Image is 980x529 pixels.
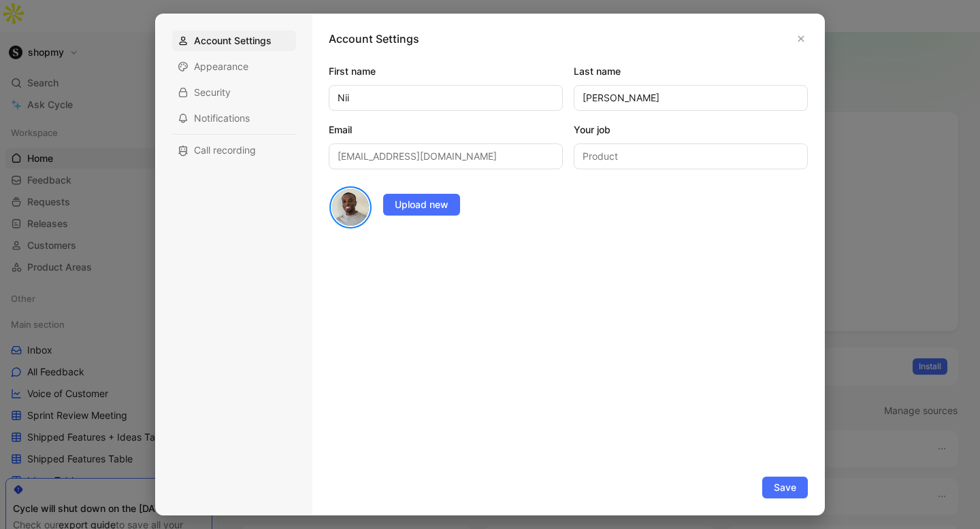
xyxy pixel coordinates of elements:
div: Security [172,82,296,103]
div: Account Settings [172,31,296,51]
span: Save [774,479,796,496]
span: Account Settings [194,34,272,48]
span: Security [194,86,231,99]
div: Appearance [172,56,296,77]
label: Last name [574,63,808,80]
span: Appearance [194,60,248,73]
button: Save [762,477,808,498]
label: First name [329,63,563,80]
div: Notifications [172,108,296,129]
div: Call recording [172,140,296,160]
label: Email [329,122,563,138]
span: Notifications [194,112,250,125]
button: Upload new [383,194,460,216]
h1: Account Settings [329,31,419,47]
img: avatar [331,188,370,227]
span: Upload new [395,197,448,213]
label: Your job [574,122,808,138]
span: Call recording [194,143,256,157]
